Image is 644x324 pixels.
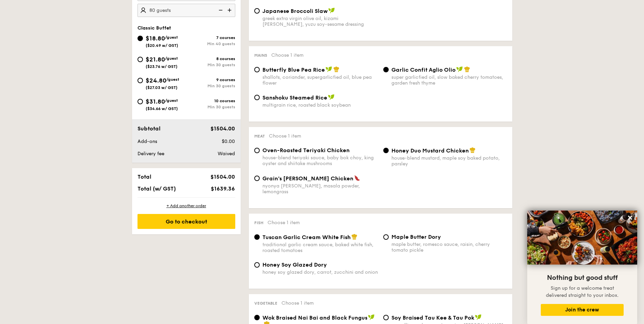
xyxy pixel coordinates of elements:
[146,56,165,63] span: $21.80
[137,174,151,180] span: Total
[368,314,375,320] img: icon-vegan.f8ff3823.svg
[146,64,178,69] span: ($23.76 w/ GST)
[186,35,235,40] div: 7 courses
[254,176,260,181] input: Grain's [PERSON_NAME] Chickennyonya [PERSON_NAME], masala powder, lemongrass
[383,234,389,240] input: Maple Butter Dorymaple butter, romesco sauce, raisin, cherry tomato pickle
[464,66,470,72] img: icon-chef-hat.a58ddaea.svg
[527,211,637,265] img: DSC07876-Edit02-Large.jpeg
[391,67,456,73] span: Garlic Confit Aglio Olio
[262,269,378,275] div: honey soy glazed dory, carrot, zucchini and onion
[254,8,260,14] input: Japanese Broccoli Slawgreek extra virgin olive oil, kizami [PERSON_NAME], yuzu soy-sesame dressing
[262,74,378,86] div: shallots, coriander, supergarlicfied oil, blue pea flower
[146,77,166,84] span: $24.80
[186,56,235,61] div: 8 courses
[262,183,378,195] div: nyonya [PERSON_NAME], masala powder, lemongrass
[137,139,157,144] span: Add-ons
[137,25,171,31] span: Classic Buffet
[262,262,327,268] span: Honey Soy Glazed Dory
[541,304,624,316] button: Join the crew
[351,234,357,240] img: icon-chef-hat.a58ddaea.svg
[262,234,351,240] span: Tuscan Garlic Cream White Fish
[146,98,165,105] span: $31.80
[470,147,476,153] img: icon-chef-hat.a58ddaea.svg
[254,134,265,139] span: Meat
[165,98,178,103] span: /guest
[383,148,389,153] input: Honey Duo Mustard Chickenhouse-blend mustard, maple soy baked potato, parsley
[391,155,507,167] div: house-blend mustard, maple soy baked potato, parsley
[186,84,235,88] div: Min 30 guests
[391,234,441,240] span: Maple Butter Dory
[137,36,143,41] input: $18.80/guest($20.49 w/ GST)7 coursesMin 40 guests
[165,35,178,40] span: /guest
[391,74,507,86] div: super garlicfied oil, slow baked cherry tomatoes, garden fresh thyme
[218,151,235,157] span: Waived
[165,56,178,61] span: /guest
[268,220,300,226] span: Choose 1 item
[333,66,339,72] img: icon-chef-hat.a58ddaea.svg
[137,99,143,104] input: $31.80/guest($34.66 w/ GST)10 coursesMin 30 guests
[456,66,463,72] img: icon-vegan.f8ff3823.svg
[262,67,325,73] span: Butterfly Blue Pea Rice
[137,57,143,62] input: $21.80/guest($23.76 w/ GST)8 coursesMin 30 guests
[254,301,277,306] span: Vegetable
[475,314,482,320] img: icon-vegan.f8ff3823.svg
[146,43,178,48] span: ($20.49 w/ GST)
[262,16,378,27] div: greek extra virgin olive oil, kizami [PERSON_NAME], yuzu soy-sesame dressing
[391,147,469,154] span: Honey Duo Mustard Chicken
[262,155,378,166] div: house-blend teriyaki sauce, baby bok choy, king oyster and shiitake mushrooms
[186,105,235,109] div: Min 30 guests
[546,285,619,298] span: Sign up for a welcome treat delivered straight to your inbox.
[146,106,178,111] span: ($34.66 w/ GST)
[137,125,161,132] span: Subtotal
[262,175,353,182] span: Grain's [PERSON_NAME] Chicken
[137,185,176,192] span: Total (w/ GST)
[210,125,235,132] span: $1504.00
[326,66,332,72] img: icon-vegan.f8ff3823.svg
[328,94,335,100] img: icon-vegan.f8ff3823.svg
[262,102,378,108] div: multigrain rice, roasted black soybean
[137,151,164,157] span: Delivery fee
[211,185,235,192] span: $1639.36
[225,4,235,17] img: icon-add.58712e84.svg
[186,41,235,46] div: Min 40 guests
[383,67,389,72] input: Garlic Confit Aglio Oliosuper garlicfied oil, slow baked cherry tomatoes, garden fresh thyme
[137,78,143,83] input: $24.80/guest($27.03 w/ GST)9 coursesMin 30 guests
[210,174,235,180] span: $1504.00
[186,62,235,67] div: Min 30 guests
[137,203,235,209] div: + Add another order
[271,52,303,58] span: Choose 1 item
[254,315,260,320] input: Wok Braised Nai Bai and Black Fungussuperior mushroom oyster soy sauce, crunchy black fungus, poa...
[137,4,235,17] input: Number of guests
[186,98,235,103] div: 10 courses
[254,262,260,268] input: Honey Soy Glazed Doryhoney soy glazed dory, carrot, zucchini and onion
[137,214,235,229] div: Go to checkout
[383,315,389,320] input: ⁠Soy Braised Tau Kee & Tau Pokcamellia mushroom, star anise, [PERSON_NAME]
[281,300,314,306] span: Choose 1 item
[391,241,507,253] div: maple butter, romesco sauce, raisin, cherry tomato pickle
[254,148,260,153] input: Oven-Roasted Teriyaki Chickenhouse-blend teriyaki sauce, baby bok choy, king oyster and shiitake ...
[146,85,178,90] span: ($27.03 w/ GST)
[625,212,636,223] button: Close
[547,274,618,282] span: Nothing but good stuff
[146,35,165,42] span: $18.80
[262,147,350,154] span: Oven-Roasted Teriyaki Chicken
[186,77,235,82] div: 9 courses
[269,133,301,139] span: Choose 1 item
[262,8,328,14] span: Japanese Broccoli Slaw
[254,234,260,240] input: Tuscan Garlic Cream White Fishtraditional garlic cream sauce, baked white fish, roasted tomatoes
[391,314,474,321] span: ⁠Soy Braised Tau Kee & Tau Pok
[254,67,260,72] input: Butterfly Blue Pea Riceshallots, coriander, supergarlicfied oil, blue pea flower
[254,220,263,225] span: Fish
[222,139,235,144] span: $0.00
[166,77,179,82] span: /guest
[254,95,260,100] input: Sanshoku Steamed Ricemultigrain rice, roasted black soybean
[328,7,335,14] img: icon-vegan.f8ff3823.svg
[254,53,267,58] span: Mains
[354,175,360,181] img: icon-spicy.37a8142b.svg
[262,94,327,101] span: Sanshoku Steamed Rice
[262,314,367,321] span: Wok Braised Nai Bai and Black Fungus
[215,4,225,17] img: icon-reduce.1d2dbef1.svg
[262,242,378,253] div: traditional garlic cream sauce, baked white fish, roasted tomatoes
